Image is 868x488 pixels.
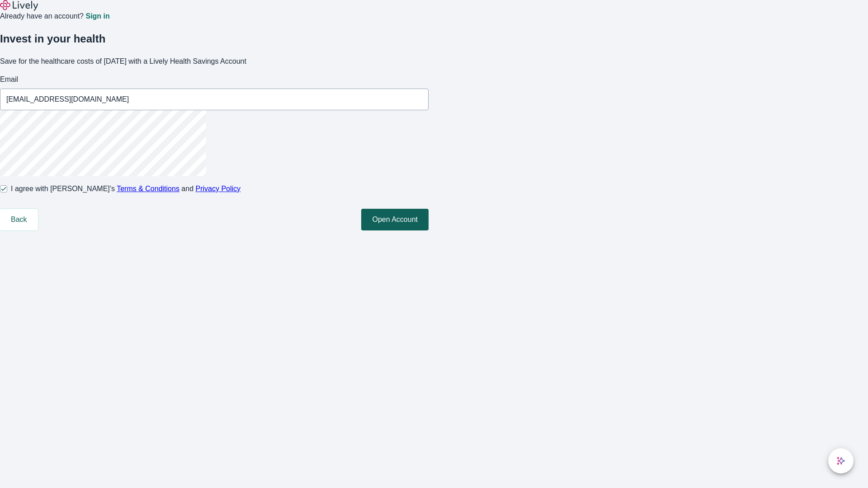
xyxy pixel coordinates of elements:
span: I agree with [PERSON_NAME]’s and [11,183,241,194]
svg: Lively AI Assistant [836,456,845,465]
a: Terms & Conditions [117,185,179,192]
button: Open Account [361,209,429,230]
a: Privacy Policy [196,185,241,192]
a: Sign in [85,13,109,20]
button: chat [828,448,854,474]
